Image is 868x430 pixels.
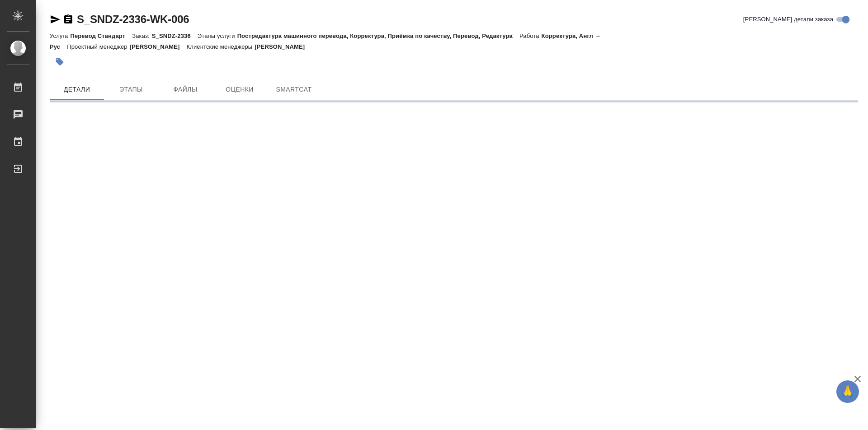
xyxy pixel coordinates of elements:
button: 🙏 [836,380,859,403]
span: Детали [55,84,99,95]
button: Скопировать ссылку [63,14,74,25]
span: Этапы [109,84,153,95]
span: 🙏 [840,382,855,401]
span: Файлы [164,84,207,95]
a: S_SNDZ-2336-WK-006 [77,13,189,25]
span: Оценки [218,84,261,95]
p: [PERSON_NAME] [255,43,311,50]
p: Услуга [50,32,70,39]
p: Заказ: [132,32,151,39]
p: Постредактура машинного перевода, Корректура, Приёмка по качеству, Перевод, Редактура [237,32,519,39]
button: Скопировать ссылку для ЯМессенджера [50,14,61,25]
span: SmartCat [272,84,316,95]
p: S_SNDZ-2336 [152,32,198,39]
p: Проектный менеджер [67,43,129,50]
p: Клиентские менеджеры [187,43,255,50]
p: Работа [519,32,542,39]
p: Перевод Стандарт [70,32,132,39]
span: [PERSON_NAME] детали заказа [743,15,833,24]
p: Этапы услуги [198,32,237,39]
p: [PERSON_NAME] [130,43,187,50]
button: Добавить тэг [50,52,70,72]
